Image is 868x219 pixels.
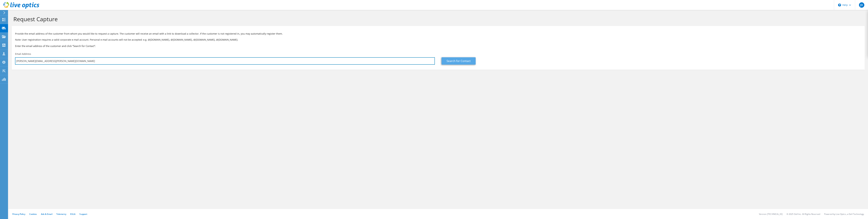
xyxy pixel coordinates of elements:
a: Ads & Email [41,213,52,215]
span: JD [859,2,864,8]
svg: \n [838,4,841,7]
h3: Enter the email address of the customer and click “Search for Contact”. [15,44,861,48]
a: Support [79,213,87,215]
a: Search for Contact [442,57,476,65]
a: Telemetry [56,213,66,215]
label: Email Address [15,52,31,56]
li: Powered by Live Optics, a Dell Technology [824,213,864,215]
li: Version: [TECHNICAL_ID] [759,213,783,215]
h1: Request Capture [13,16,861,23]
a: EULA [70,213,75,215]
li: © 2025 Dell Inc. All Rights Reserved [787,213,820,215]
p: Note: User registration requires a valid corporate e-mail account. Personal e-mail accounts will ... [15,38,861,42]
a: Cookies [29,213,37,215]
p: Provide the email address of the customer from whom you would like to request a capture. The cust... [15,32,861,36]
a: Privacy Policy [12,213,25,215]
